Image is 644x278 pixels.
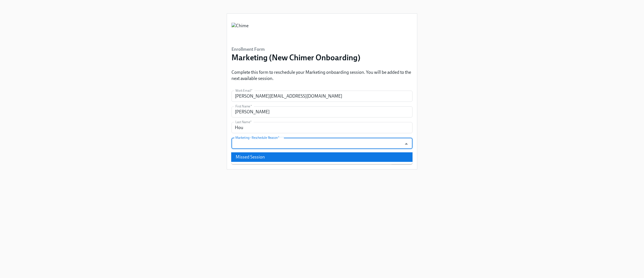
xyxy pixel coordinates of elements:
[402,139,411,148] button: Close
[231,69,413,82] p: Complete this form to reschedule your Marketing onboarding session. You will be added to the next...
[231,152,413,162] li: Missed Session
[231,46,360,52] h6: Enrollment Form
[231,52,360,63] h3: Marketing (New Chimer Onboarding)
[231,23,249,40] img: Chime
